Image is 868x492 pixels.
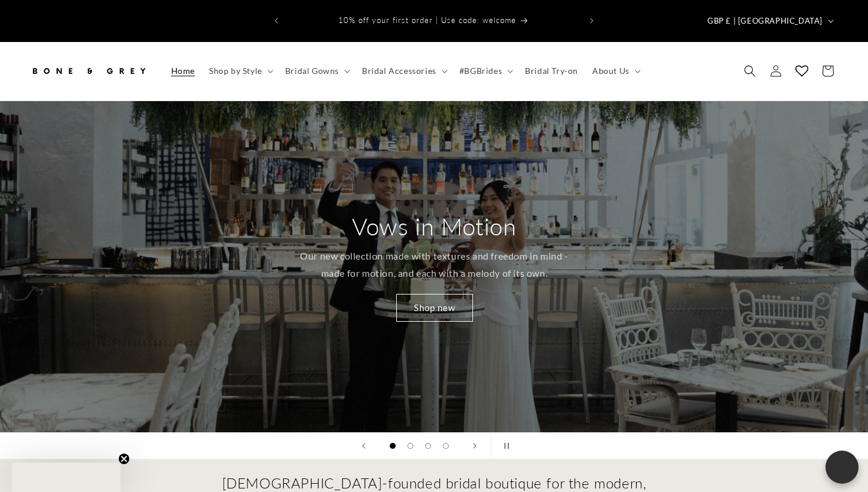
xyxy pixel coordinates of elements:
a: Shop new [396,294,472,322]
summary: Shop by Style [202,59,278,83]
button: Next slide [462,433,488,459]
span: Bridal Try-on [525,66,578,76]
summary: #BGBrides [452,59,518,83]
button: Pause slideshow [491,433,517,459]
a: Home [164,59,202,83]
img: Bone and Grey Bridal [30,58,148,84]
span: Bridal Gowns [285,66,339,76]
span: GBP £ | [GEOGRAPHIC_DATA] [707,15,823,27]
button: Load slide 1 of 4 [384,437,402,455]
button: Load slide 3 of 4 [419,437,437,455]
button: Open chatbox [825,451,859,484]
a: Bone and Grey Bridal [25,54,152,89]
summary: Bridal Gowns [278,59,355,83]
span: Bridal Accessories [362,66,436,76]
span: #BGBrides [459,66,502,76]
span: 10% off your first order | Use code: welcome [338,15,516,25]
button: Close teaser [118,453,130,465]
button: Next announcement [579,9,605,32]
button: GBP £ | [GEOGRAPHIC_DATA] [700,9,838,32]
div: Close teaser [12,462,120,492]
button: Previous announcement [263,9,289,32]
span: About Us [592,66,629,76]
a: Bridal Try-on [518,59,585,83]
summary: Search [737,58,763,84]
h2: Vows in Motion [352,211,516,242]
button: Previous slide [351,433,377,459]
p: Our new collection made with textures and freedom in mind - made for motion, and each with a melo... [294,248,575,282]
summary: About Us [585,59,645,83]
span: Shop by Style [209,66,262,76]
button: Load slide 4 of 4 [437,437,455,455]
span: Home [171,66,195,76]
button: Load slide 2 of 4 [402,437,419,455]
summary: Bridal Accessories [355,59,452,83]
